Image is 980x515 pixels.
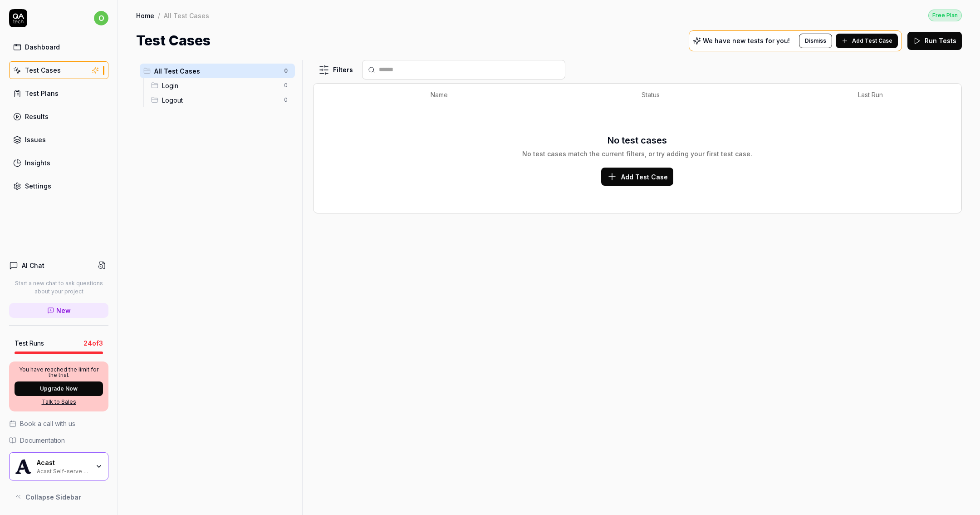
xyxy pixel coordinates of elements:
[836,34,898,48] button: Add Test Case
[25,158,50,168] div: Insights
[9,436,108,445] a: Documentation
[20,419,75,428] span: Book a call with us
[136,30,211,51] h1: Test Cases
[9,488,108,506] button: Collapse Sidebar
[799,34,832,48] button: Dismiss
[25,181,51,191] div: Settings
[162,95,279,105] span: Logout
[147,93,295,107] div: Drag to reorderLogout0
[94,11,108,25] span: o
[15,339,44,347] h5: Test Runs
[9,38,108,56] a: Dashboard
[25,65,61,75] div: Test Cases
[15,398,103,406] a: Talk to Sales
[9,177,108,195] a: Settings
[849,84,943,106] th: Last Run
[22,261,44,270] h4: AI Chat
[25,492,81,502] span: Collapse Sidebar
[25,135,46,144] div: Issues
[56,306,71,315] span: New
[9,84,108,102] a: Test Plans
[25,89,59,98] div: Test Plans
[9,279,108,296] p: Start a new chat to ask questions about your project
[9,303,108,318] a: New
[9,131,108,149] a: Issues
[928,10,962,21] div: Free Plan
[158,11,160,20] div: /
[37,467,89,474] div: Acast Self-serve (old project)
[421,84,632,106] th: Name
[94,9,108,27] button: o
[9,108,108,125] a: Results
[15,367,103,378] p: You have reached the limit for the trial.
[621,172,668,182] span: Add Test Case
[280,80,291,91] span: 0
[25,42,60,52] div: Dashboard
[162,81,279,90] span: Login
[9,61,108,79] a: Test Cases
[9,419,108,428] a: Book a call with us
[20,436,65,445] span: Documentation
[280,94,291,105] span: 0
[9,452,108,480] button: Acast LogoAcastAcast Self-serve (old project)
[25,112,49,121] div: Results
[313,61,358,79] button: Filters
[37,459,89,467] div: Acast
[608,134,667,147] h3: No test cases
[522,149,752,158] div: No test cases match the current filters, or try adding your first test case.
[164,11,209,20] div: All Test Cases
[928,9,962,21] button: Free Plan
[632,84,849,106] th: Status
[15,458,31,475] img: Acast Logo
[83,338,103,348] span: 24 of 3
[703,38,790,44] p: We have new tests for you!
[147,78,295,93] div: Drag to reorderLogin0
[280,65,291,76] span: 0
[15,381,103,396] button: Upgrade Now
[154,66,279,76] span: All Test Cases
[601,168,673,186] button: Add Test Case
[9,154,108,172] a: Insights
[852,37,892,45] span: Add Test Case
[136,11,154,20] a: Home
